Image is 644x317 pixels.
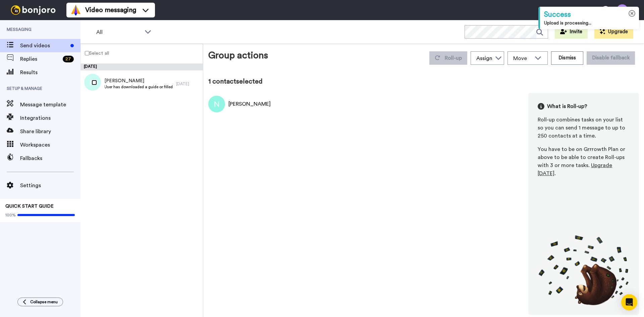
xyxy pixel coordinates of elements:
span: Move [513,54,531,62]
button: Invite [555,25,588,39]
div: Success [544,9,635,20]
span: Replies [20,55,60,63]
div: 27 [63,56,74,62]
div: [DATE] [176,81,200,87]
div: Group actions [208,49,268,65]
span: [PERSON_NAME] [104,77,173,84]
button: Roll-up [429,51,467,65]
img: joro-roll.png [538,235,630,306]
div: You have to be on Grrrowth Plan or above to be able to create Roll-ups with 3 or more tasks. . [538,145,630,177]
button: Upgrade [594,25,633,39]
img: vm-color.svg [70,5,81,15]
span: Settings [20,181,80,190]
span: Message template [20,101,80,109]
span: Workspaces [20,141,80,149]
div: [PERSON_NAME] [228,100,271,108]
span: 100% [5,212,16,218]
span: All [96,28,141,36]
button: Collapse menu [17,298,63,306]
span: Fallbacks [20,154,80,162]
label: Select all [81,49,109,57]
span: Share library [20,127,80,136]
input: Select all [85,51,89,55]
span: User has downloaded a guide or filled out a form that is not Weekly Roar, 30 Days or Assessment, ... [104,84,173,90]
div: 1 contact selected [208,77,639,86]
span: Roll-up [445,55,462,61]
img: bj-logo-header-white.svg [8,5,58,15]
span: QUICK START GUIDE [5,204,54,209]
button: Dismiss [551,51,583,65]
div: Open Intercom Messenger [621,294,637,310]
span: Collapse menu [30,299,58,305]
span: Results [20,68,80,76]
div: Assign [476,54,492,62]
span: Send videos [20,42,68,50]
div: Roll-up combines tasks on your list so you can send 1 message to up to 250 contacts at a time. [538,116,630,140]
span: Integrations [20,114,80,122]
button: Disable fallback [587,51,635,65]
div: Upload is processing... [544,20,635,27]
img: Image of Jo Sloe [208,96,225,112]
span: Video messaging [85,5,136,15]
span: What is Roll-up? [547,102,587,110]
div: [DATE] [80,64,203,70]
